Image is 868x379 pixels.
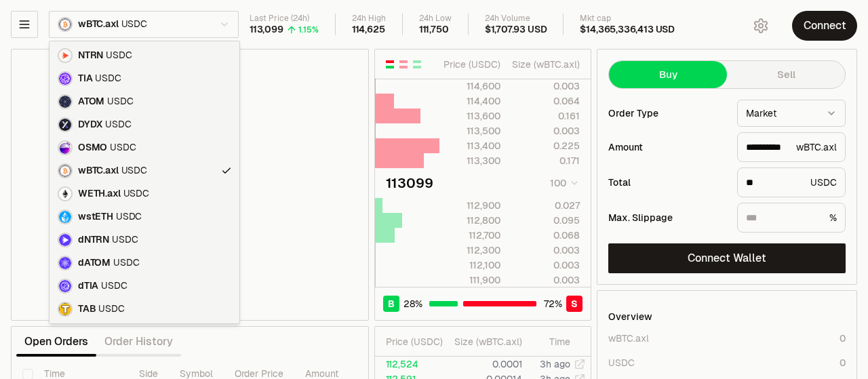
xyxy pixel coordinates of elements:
span: USDC [95,73,121,85]
img: wBTC.axl Logo [59,165,71,177]
img: dNTRN Logo [59,234,71,246]
span: dTIA [78,280,98,292]
img: WETH.axl Logo [59,188,71,200]
span: wstETH [78,211,113,223]
span: USDC [105,119,131,131]
img: dATOM Logo [59,257,71,269]
span: USDC [106,49,132,62]
span: USDC [123,188,149,200]
span: USDC [113,257,139,269]
span: ATOM [78,96,104,108]
span: OSMO [78,142,107,154]
span: USDC [110,142,136,154]
img: ATOM Logo [59,96,71,108]
span: wBTC.axl [78,165,119,177]
img: DYDX Logo [59,119,71,131]
img: TAB Logo [59,303,71,315]
img: NTRN Logo [59,49,71,62]
span: TIA [78,73,92,85]
span: dNTRN [78,234,109,246]
img: TIA Logo [59,73,71,85]
span: USDC [101,280,127,292]
img: OSMO Logo [59,142,71,154]
span: TAB [78,303,96,315]
span: NTRN [78,49,103,62]
span: USDC [116,211,142,223]
span: USDC [121,165,147,177]
span: USDC [98,303,124,315]
span: USDC [107,96,133,108]
span: DYDX [78,119,102,131]
span: WETH.axl [78,188,121,200]
span: USDC [112,234,138,246]
img: wstETH Logo [59,211,71,223]
img: dTIA Logo [59,280,71,292]
span: dATOM [78,257,111,269]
